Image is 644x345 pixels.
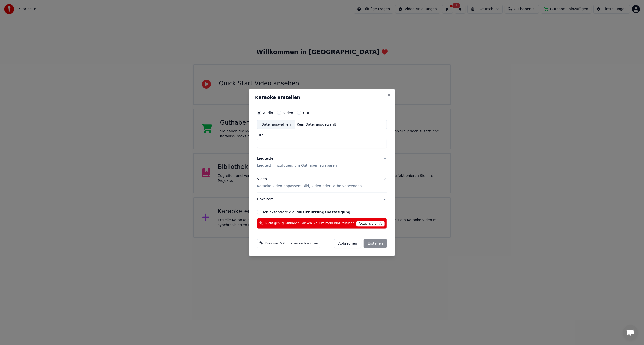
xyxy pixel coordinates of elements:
[303,111,310,115] label: URL
[283,111,293,115] label: Video
[255,95,389,100] h2: Karaoke erstellen
[257,133,387,137] label: Titel
[257,156,273,161] div: Liedtexte
[263,210,350,214] label: Ich akzeptiere die
[257,177,362,189] div: Video
[265,241,318,245] span: Dies wird 5 Guthaben verbrauchen
[263,111,273,115] label: Audio
[257,193,387,206] button: Erweitert
[356,221,385,226] span: Aktualisieren
[296,210,350,214] button: Ich akzeptiere die
[257,152,387,172] button: LiedtexteLiedtext hinzufügen, um Guthaben zu sparen
[257,163,337,168] p: Liedtext hinzufügen, um Guthaben zu sparen
[334,239,361,248] button: Abbrechen
[257,120,295,129] div: Datei auswählen
[295,122,338,127] div: Kein Datei ausgewählt
[257,173,387,193] button: VideoKaraoke-Video anpassen: Bild, Video oder Farbe verwenden
[257,183,362,188] p: Karaoke-Video anpassen: Bild, Video oder Farbe verwenden
[265,221,354,225] span: Nicht genug Guthaben, klicken Sie, um mehr hinzuzufügen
